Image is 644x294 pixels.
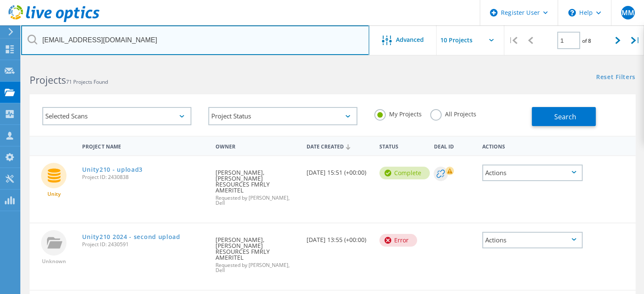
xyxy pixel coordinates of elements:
span: Unknown [42,259,66,264]
a: Reset Filters [596,74,636,81]
div: Complete [379,167,430,179]
label: All Projects [430,109,476,117]
label: My Projects [374,109,422,117]
svg: \n [568,9,576,16]
div: Project Name [78,138,211,154]
b: Projects [30,73,66,87]
div: Deal Id [429,138,478,154]
span: of 8 [582,37,591,44]
button: Search [532,107,596,126]
input: Search projects by name, owner, ID, company, etc [21,25,369,55]
a: Unity210 2024 - second upload [82,234,180,240]
span: Search [554,112,576,121]
span: Advanced [396,37,424,43]
a: Live Optics Dashboard [8,18,100,24]
span: Project ID: 2430591 [82,242,207,247]
span: Requested by [PERSON_NAME], Dell [216,263,298,273]
div: Project Status [208,107,357,125]
div: Error [379,234,417,247]
span: Unity [47,192,61,197]
div: Date Created [302,138,375,154]
span: Project ID: 2430838 [82,175,207,180]
div: | [504,25,522,55]
div: [DATE] 13:55 (+00:00) [302,223,375,251]
div: Actions [478,138,587,154]
div: Actions [482,165,583,181]
span: 71 Projects Found [66,78,108,85]
div: [PERSON_NAME], [PERSON_NAME] RESOURCES FMRLY AMERITEL [211,223,302,281]
div: [DATE] 15:51 (+00:00) [302,156,375,184]
div: Selected Scans [42,107,191,125]
div: Actions [482,232,583,248]
span: Requested by [PERSON_NAME], Dell [216,195,298,206]
span: MM [621,9,634,16]
div: Status [375,138,430,154]
a: Unity210 - upload3 [82,167,143,173]
div: Owner [211,138,302,154]
div: | [627,25,644,55]
div: [PERSON_NAME], [PERSON_NAME] RESOURCES FMRLY AMERITEL [211,156,302,214]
